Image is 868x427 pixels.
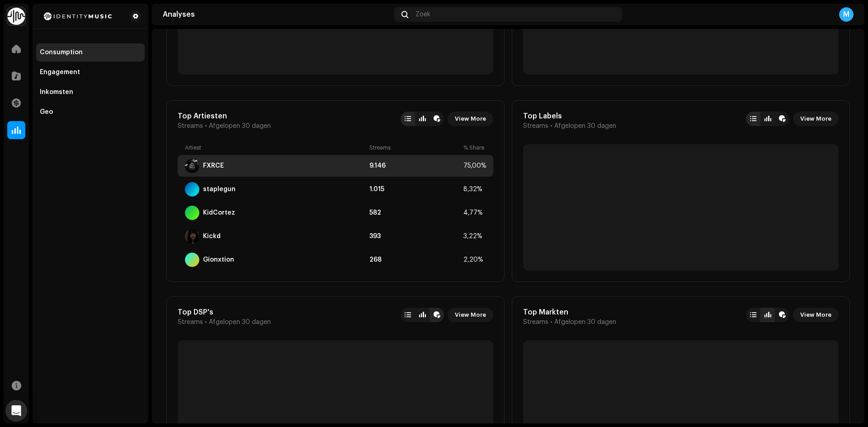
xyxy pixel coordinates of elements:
[203,186,236,193] div: staplegun
[205,122,207,130] span: •
[209,122,271,130] span: Afgelopen 30 dagen
[554,122,616,130] span: Afgelopen 30 dagen
[185,159,199,173] img: 2E417B50-80C7-4185-8B24-A3FE3883FE96
[463,144,486,151] div: % Share
[448,308,493,322] button: View More
[203,162,224,169] div: FXRCE
[463,186,486,193] div: 8,32%
[463,162,486,169] div: 75,00%
[800,306,831,324] span: View More
[369,256,460,263] div: 268
[523,319,548,326] span: Streams
[178,112,271,121] div: Top Artiesten
[40,49,83,56] div: Consumption
[40,69,80,76] div: Engagement
[209,319,271,326] span: Afgelopen 30 dagen
[36,63,145,81] re-m-nav-item: Engagement
[839,7,854,22] div: M
[554,319,616,326] span: Afgelopen 30 dagen
[369,233,460,240] div: 393
[36,103,145,121] re-m-nav-item: Geo
[415,11,430,18] span: Zoek
[369,162,460,169] div: 9.146
[800,110,831,128] span: View More
[203,233,221,240] div: Kickd
[7,7,25,25] img: 0f74c21f-6d1c-4dbc-9196-dbddad53419e
[793,308,839,322] button: View More
[463,233,486,240] div: 3,22%
[369,144,460,151] div: Streams
[40,108,53,116] div: Geo
[205,319,207,326] span: •
[523,308,616,317] div: Top Markten
[203,209,235,216] div: KidCortez
[203,256,234,263] div: Gionxtion
[185,229,199,244] img: 09B5440C-0F86-444A-A58F-3DD0188E6E0B
[369,209,460,216] div: 582
[448,112,493,126] button: View More
[463,256,486,263] div: 2,20%
[523,112,616,121] div: Top Labels
[463,209,486,216] div: 4,77%
[550,122,552,130] span: •
[178,319,203,326] span: Streams
[369,186,460,193] div: 1.015
[40,11,116,22] img: 2d8271db-5505-4223-b535-acbbe3973654
[455,110,486,128] span: View More
[523,122,548,130] span: Streams
[36,83,145,101] re-m-nav-item: Inkomsten
[163,11,391,18] div: Analyses
[185,144,366,151] div: Artiest
[36,43,145,61] re-m-nav-item: Consumption
[793,112,839,126] button: View More
[5,400,27,422] div: Open Intercom Messenger
[550,319,552,326] span: •
[455,306,486,324] span: View More
[178,122,203,130] span: Streams
[178,308,271,317] div: Top DSP's
[40,89,73,96] div: Inkomsten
